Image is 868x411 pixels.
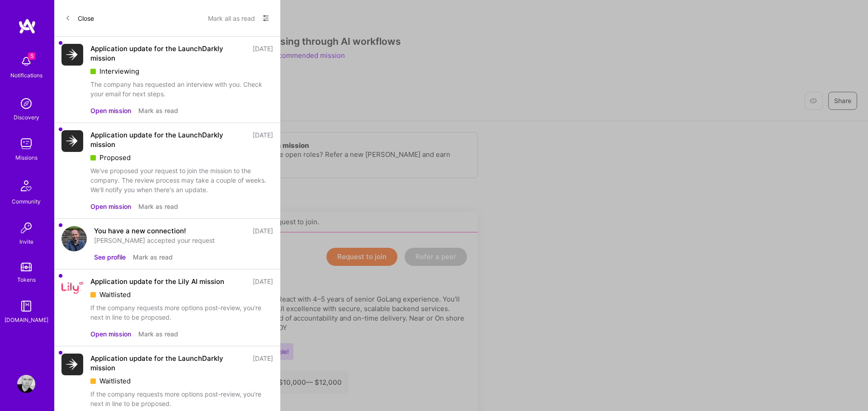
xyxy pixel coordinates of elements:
button: Mark as read [138,106,178,115]
img: user avatar [61,226,87,251]
button: Mark as read [138,202,178,211]
button: Open mission [90,329,131,339]
button: Mark as read [138,329,178,339]
div: Interviewing [90,66,273,76]
button: See profile [94,252,126,262]
img: Company Logo [61,354,83,375]
div: Waitlisted [90,376,273,386]
div: If the company requests more options post-review, you're next in line to be proposed. [90,389,273,408]
div: Application update for the LaunchDarkly mission [90,130,247,149]
img: Invite [17,219,35,237]
button: Open mission [90,202,131,211]
button: Open mission [90,106,131,115]
img: tokens [21,263,32,271]
img: User Avatar [17,375,35,393]
div: Proposed [90,153,273,162]
div: You have a new connection! [94,226,186,236]
div: We've proposed your request to join the mission to the company. The review process may take a cou... [90,166,273,194]
div: Community [12,197,41,206]
img: teamwork [17,135,35,153]
div: [DATE] [253,44,273,63]
div: Application update for the Lily AI mission [90,277,224,286]
button: Mark all as read [208,11,255,25]
div: Invite [19,237,33,246]
div: Missions [15,153,38,162]
div: Application update for the LaunchDarkly mission [90,354,247,373]
div: Tokens [17,275,36,284]
div: [DATE] [253,277,273,286]
div: Application update for the LaunchDarkly mission [90,44,247,63]
img: guide book [17,297,35,315]
a: User Avatar [15,375,38,393]
img: discovery [17,94,35,113]
img: Company Logo [61,130,83,152]
img: Company Logo [61,281,83,294]
img: Community [15,175,37,197]
div: If the company requests more options post-review, you're next in line to be proposed. [90,303,273,322]
div: [PERSON_NAME] accepted your request [94,236,273,245]
div: Discovery [14,113,39,122]
div: Waitlisted [90,290,273,299]
div: [DATE] [253,130,273,149]
div: [DATE] [253,354,273,373]
div: [DATE] [253,226,273,236]
div: The company has requested an interview with you. Check your email for next steps. [90,80,273,99]
button: Close [65,11,94,25]
button: Mark as read [133,252,173,262]
img: Company Logo [61,44,83,66]
img: logo [18,18,36,34]
div: [DOMAIN_NAME] [5,315,48,325]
